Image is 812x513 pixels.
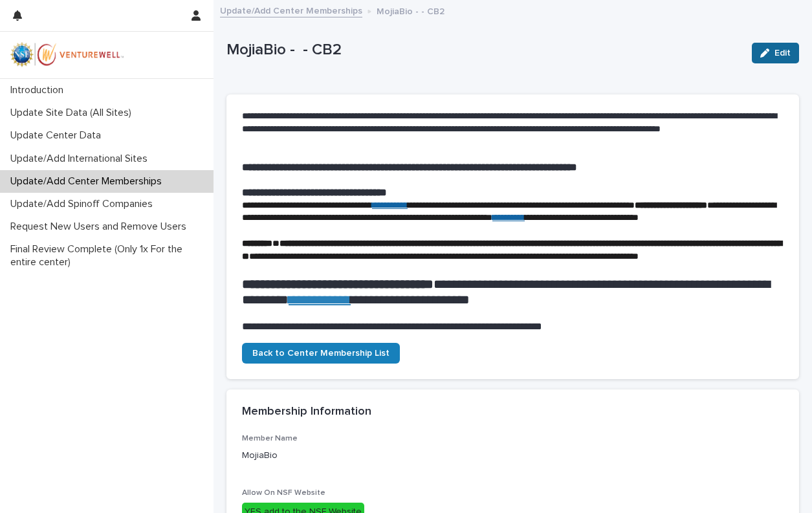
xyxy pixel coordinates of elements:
[5,84,74,96] p: Introduction
[242,489,325,497] span: Allow On NSF Website
[774,49,791,58] span: Edit
[220,3,362,17] a: Update/Add Center Memberships
[242,435,298,442] span: Member Name
[5,198,163,210] p: Update/Add Spinoff Companies
[252,349,390,358] span: Back to Center Membership List
[752,43,799,63] button: Edit
[242,405,371,419] h2: Membership Information
[10,42,124,68] img: mWhVGmOKROS2pZaMU8FQ
[5,175,172,188] p: Update/Add Center Memberships
[5,221,197,233] p: Request New Users and Remove Users
[242,343,400,364] a: Back to Center Membership List
[377,3,444,17] p: MojiaBio - - CB2
[5,107,142,119] p: Update Site Data (All Sites)
[242,449,784,463] p: MojiaBio
[5,153,158,165] p: Update/Add International Sites
[5,243,214,268] p: Final Review Complete (Only 1x For the entire center)
[226,41,741,60] p: MojiaBio - - CB2
[5,129,111,142] p: Update Center Data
